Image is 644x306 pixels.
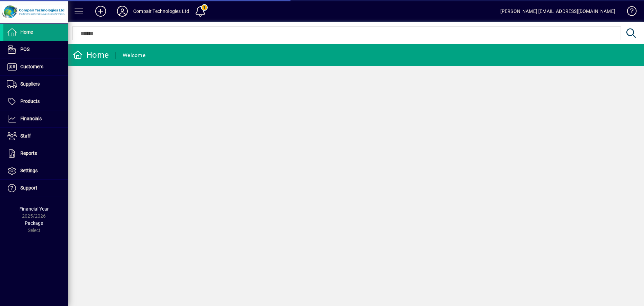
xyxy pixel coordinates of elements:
div: [PERSON_NAME] [EMAIL_ADDRESS][DOMAIN_NAME] [500,6,615,17]
span: Financial Year [19,206,49,212]
div: Compair Technologies Ltd [133,6,189,17]
span: Support [20,185,37,191]
span: Home [20,29,33,35]
span: Package [25,220,43,226]
a: Staff [3,128,68,145]
a: POS [3,41,68,58]
a: Financials [3,110,68,127]
span: Customers [20,64,43,69]
span: Reports [20,150,37,156]
a: Products [3,93,68,110]
span: Financials [20,116,42,121]
a: Settings [3,162,68,179]
span: Products [20,98,40,104]
button: Profile [112,5,133,17]
button: Add [90,5,112,17]
span: Suppliers [20,81,40,87]
div: Welcome [123,50,145,61]
a: Suppliers [3,76,68,93]
a: Support [3,180,68,197]
a: Knowledge Base [622,1,636,23]
div: Home [73,50,109,60]
span: Settings [20,168,38,173]
a: Reports [3,145,68,162]
span: Staff [20,133,31,139]
a: Customers [3,58,68,75]
span: POS [20,47,29,52]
